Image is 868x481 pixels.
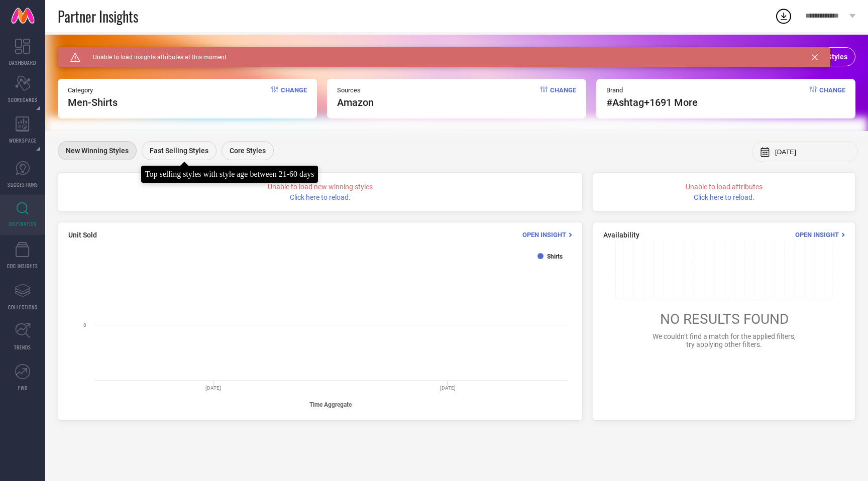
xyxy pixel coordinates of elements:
[9,59,36,66] span: DASHBOARD
[68,231,97,239] span: Unit Sold
[550,86,576,108] span: Change
[775,148,850,156] input: Select month
[660,311,789,327] span: NO RESULTS FOUND
[8,96,38,103] span: SCORECARDS
[150,147,208,155] span: Fast Selling Styles
[653,332,796,348] span: We couldn’t find a match for the applied filters, try applying other filters.
[309,401,352,408] tspan: Time Aggregate
[14,343,31,351] span: TRENDS
[606,86,698,94] span: Brand
[9,220,37,227] span: INSPIRATION
[230,147,266,155] span: Core Styles
[522,230,572,239] div: Open Insight
[337,96,374,108] span: amazon
[7,262,38,270] span: CDC INSIGHTS
[268,183,373,191] span: Unable to load new winning styles
[603,231,639,239] span: Availability
[145,170,314,179] div: Top selling styles with style age between 21-60 days
[795,231,839,238] span: Open Insight
[337,86,374,94] span: Sources
[522,231,566,238] span: Open Insight
[686,183,763,191] span: Unable to load attributes
[795,230,845,239] div: Open Insight
[281,86,307,108] span: Change
[290,193,351,201] span: Click here to reload.
[68,96,118,108] span: Men-Shirts
[775,7,793,25] div: Open download list
[66,147,129,155] span: New Winning Styles
[547,253,563,260] text: Shirts
[8,303,38,311] span: COLLECTIONS
[819,86,845,108] span: Change
[694,193,754,201] span: Click here to reload.
[205,385,221,391] text: [DATE]
[58,6,138,27] span: Partner Insights
[80,54,227,61] span: Unable to load insights attributes at this moment
[440,385,456,391] text: [DATE]
[68,86,118,94] span: Category
[606,96,698,108] span: #ashtag +1691 More
[83,322,86,328] text: 0
[9,137,37,144] span: WORKSPACE
[8,181,38,188] span: SUGGESTIONS
[18,384,28,392] span: FWD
